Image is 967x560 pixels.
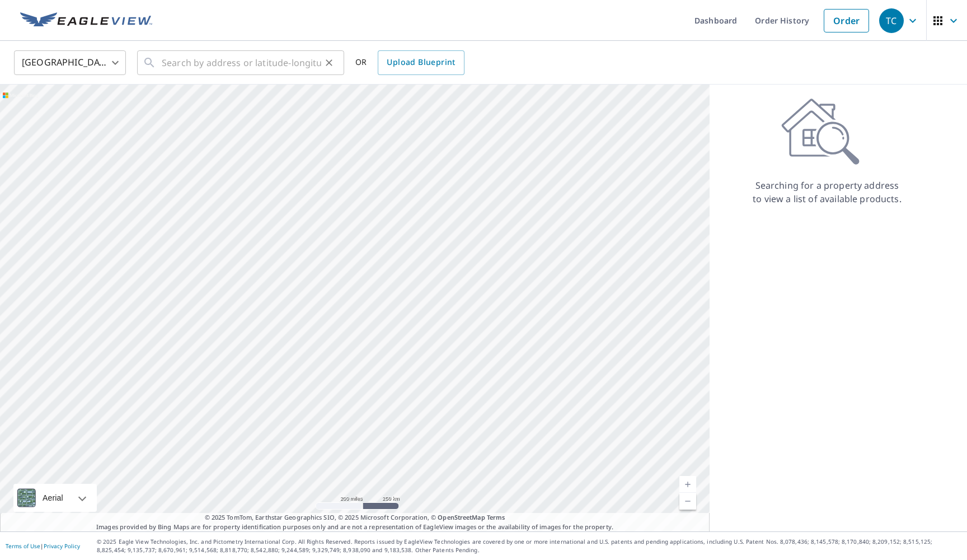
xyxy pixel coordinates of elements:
[355,50,464,75] div: OR
[752,179,902,206] p: Searching for a property address to view a list of available products.
[13,484,97,512] div: Aerial
[387,55,455,69] span: Upload Blueprint
[438,513,485,521] a: OpenStreetMap
[39,484,67,512] div: Aerial
[679,493,696,510] a: Current Level 5, Zoom Out
[321,55,337,71] button: Clear
[824,9,869,32] a: Order
[879,8,904,33] div: TC
[679,476,696,493] a: Current Level 5, Zoom In
[487,513,505,521] a: Terms
[20,12,152,29] img: EV Logo
[97,538,961,554] p: © 2025 Eagle View Technologies, Inc. and Pictometry International Corp. All Rights Reserved. Repo...
[205,513,505,522] span: © 2025 TomTom, Earthstar Geographics SIO, © 2025 Microsoft Corporation, ©
[6,542,40,550] a: Terms of Use
[162,47,321,78] input: Search by address or latitude-longitude
[14,47,126,78] div: [GEOGRAPHIC_DATA]
[44,542,80,550] a: Privacy Policy
[378,50,464,75] a: Upload Blueprint
[6,543,80,549] p: |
